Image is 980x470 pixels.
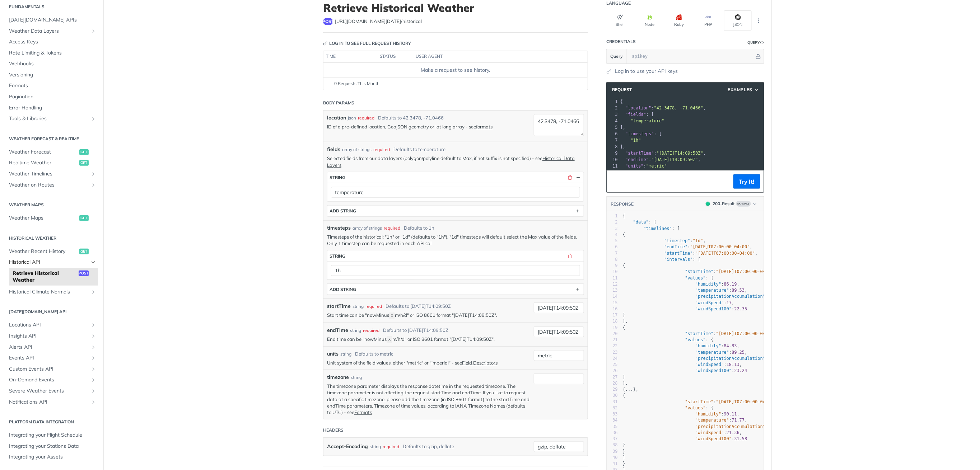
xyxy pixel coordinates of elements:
[9,288,89,296] span: Historical Climate Normals
[413,51,573,62] th: user agent
[5,430,98,441] a: Integrating your Flight Schedule
[9,387,89,395] span: Severe Weather Events
[620,125,626,130] span: ],
[575,253,582,259] button: Hide
[5,331,98,342] a: Insights APIShow subpages for Insights API
[353,225,382,231] div: array of strings
[625,131,654,136] span: "timesteps"
[327,441,368,452] label: Accept-Encoding
[623,312,625,318] span: }
[724,10,752,31] button: JSON
[607,356,618,362] div: 24
[90,366,96,372] button: Show subpages for Custom Events API
[756,18,762,24] svg: More ellipsis
[9,215,78,222] span: Weather Maps
[9,28,89,35] span: Weather Data Layers
[90,289,96,295] button: Show subpages for Historical Climate Normals
[5,113,98,124] a: Tools & LibrariesShow subpages for Tools & Libraries
[90,182,96,188] button: Show subpages for Weather on Routes
[629,49,755,64] input: apikey
[623,288,747,293] span: : ,
[620,151,706,156] span: : ,
[607,213,618,219] div: 1
[9,399,89,406] span: Notifications API
[9,115,89,122] span: Tools & Libraries
[607,150,619,156] div: 9
[327,383,530,415] p: The timezone parameter displays the response datetime in the requested timezone. The timezone par...
[623,251,758,256] span: : ,
[620,112,654,117] span: : [
[5,452,98,462] a: Integrating your Assets
[607,306,618,312] div: 16
[623,368,747,373] span: :
[327,250,584,261] button: string
[5,91,98,102] a: Pagination
[327,206,584,216] button: ADD string
[90,355,96,361] button: Show subpages for Events API
[9,182,89,189] span: Weather on Routes
[664,251,693,256] span: "startTime"
[9,159,78,166] span: Realtime Weather
[5,342,98,353] a: Alerts APIShow subpages for Alerts API
[607,318,618,324] div: 18
[607,232,618,238] div: 4
[607,98,619,105] div: 1
[620,144,626,149] span: ],
[610,176,620,187] button: Copy to clipboard
[623,306,747,311] span: :
[607,374,618,380] div: 27
[623,232,625,237] span: {
[664,257,693,262] span: "intervals"
[323,41,327,46] svg: Key
[607,368,618,374] div: 26
[620,157,701,162] span: : ,
[327,350,339,358] label: units
[623,244,752,249] span: : ,
[462,360,498,366] a: Field Descriptors
[9,93,96,100] span: Pagination
[724,282,737,287] span: 86.19
[9,149,78,156] span: Weather Forecast
[326,66,585,74] div: Make a request to see history.
[9,268,98,286] a: Retrieve Historical Weatherpost
[5,257,98,268] a: Historical APIHide subpages for Historical API
[625,164,644,169] span: "units"
[607,393,618,399] div: 30
[695,300,724,305] span: "windSpeed"
[9,333,89,340] span: Insights API
[5,386,98,396] a: Severe Weather EventsShow subpages for Severe Weather Events
[607,169,619,176] div: 12
[685,331,713,336] span: "startTime"
[607,137,619,144] div: 7
[607,118,619,124] div: 4
[5,147,98,158] a: Weather Forecastget
[623,226,680,231] span: : [
[727,362,739,367] span: 18.13
[665,10,693,31] button: Ruby
[702,200,760,207] button: 200200-ResultExample
[9,259,89,266] span: Historical API
[79,215,89,221] span: get
[5,397,98,408] a: Notifications APIShow subpages for Notifications API
[9,344,89,351] span: Alerts API
[9,17,96,24] span: [DATE][DOMAIN_NAME] APIs
[383,327,448,334] div: Defaults to [DATE]T14:09:50Z
[607,257,618,263] div: 8
[5,136,98,142] h2: Weather Forecast & realtime
[330,253,345,259] div: string
[90,116,96,122] button: Show subpages for Tools & Libraries
[9,60,96,67] span: Webhooks
[623,381,628,386] span: },
[607,337,618,343] div: 21
[79,271,89,276] span: post
[327,224,351,232] span: timesteps
[388,337,391,342] span: X
[9,170,89,178] span: Weather Timelines
[695,362,724,367] span: "windSpeed"
[623,269,779,274] span: : ,
[90,171,96,177] button: Show subpages for Weather Timelines
[607,386,618,393] div: 29
[607,244,618,250] div: 6
[323,40,411,47] div: Log in to see full request history
[327,373,349,381] label: timezone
